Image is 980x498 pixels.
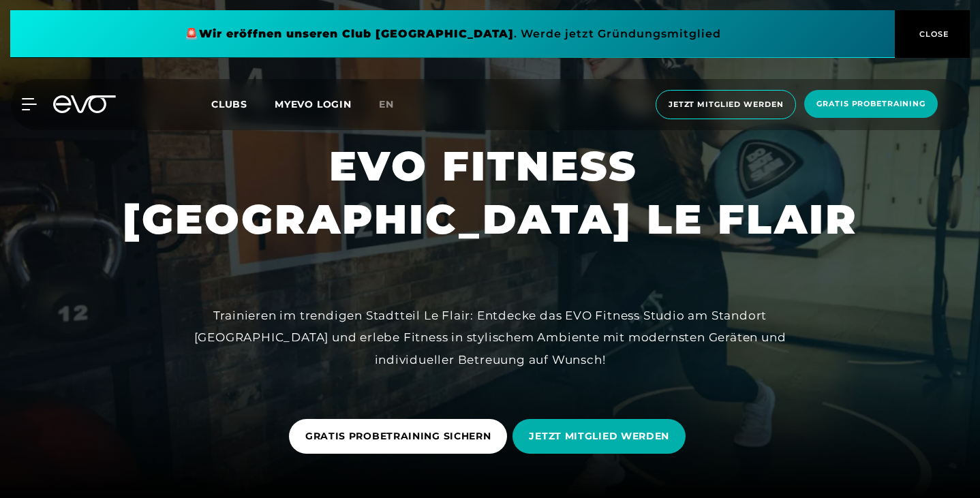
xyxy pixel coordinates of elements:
span: Gratis Probetraining [816,98,925,110]
a: Clubs [211,97,275,110]
div: Trainieren im trendigen Stadtteil Le Flair: Entdecke das EVO Fitness Studio am Standort [GEOGRAPH... [183,305,797,371]
span: en [379,98,394,110]
a: Gratis Probetraining [800,90,942,119]
a: MYEVO LOGIN [275,98,352,110]
span: Jetzt Mitglied werden [669,99,783,110]
a: Jetzt Mitglied werden [652,90,800,119]
span: CLOSE [916,28,949,40]
span: GRATIS PROBETRAINING SICHERN [305,429,491,443]
span: JETZT MITGLIED WERDEN [529,429,669,443]
span: Clubs [211,98,247,110]
a: JETZT MITGLIED WERDEN [512,409,691,464]
h1: EVO FITNESS [GEOGRAPHIC_DATA] LE FLAIR [123,140,858,246]
button: CLOSE [895,10,970,58]
a: GRATIS PROBETRAINING SICHERN [289,409,513,464]
a: en [379,97,410,112]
